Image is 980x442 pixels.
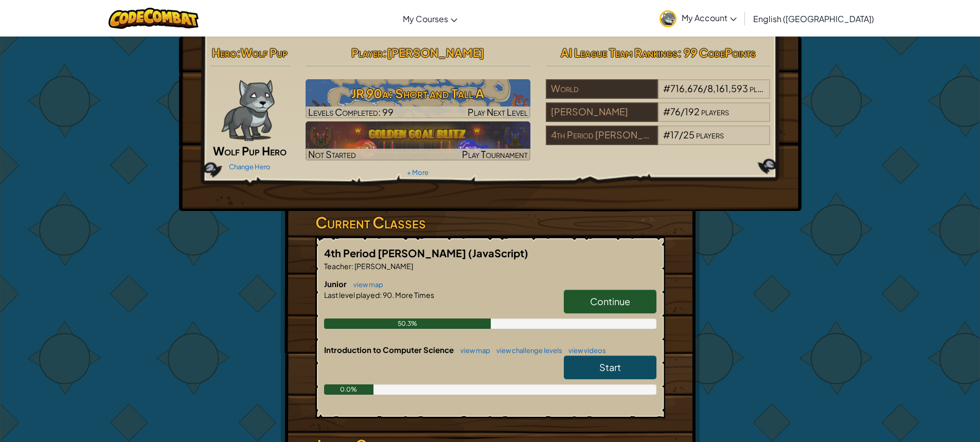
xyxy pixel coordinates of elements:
a: World#716,676/8,161,593players [546,89,771,101]
span: # [663,105,670,117]
span: My Account [682,12,737,23]
span: [PERSON_NAME] [353,261,413,271]
span: : [237,45,241,60]
span: Play Tournament [462,148,528,160]
span: players [696,129,724,140]
div: 0.0% [324,384,374,395]
span: 4th Period [PERSON_NAME] [324,246,468,259]
div: World [546,79,658,99]
span: English ([GEOGRAPHIC_DATA]) [753,13,874,24]
span: Levels Completed: 99 [308,106,394,118]
span: Wolf Pup [241,45,288,60]
span: # [663,129,670,140]
img: avatar [660,10,676,27]
a: Play Next Level [306,79,530,118]
span: # [663,82,670,94]
span: 25 [683,129,694,140]
span: Junior [324,279,348,289]
a: Not StartedPlay Tournament [306,121,530,161]
span: Start [599,361,621,373]
span: : [380,290,382,299]
span: Teacher [324,261,351,271]
a: view map [348,280,383,289]
span: 90. [382,290,394,299]
span: 192 [685,105,700,117]
span: 17 [670,129,679,140]
span: Last level played [324,290,380,299]
a: [PERSON_NAME]#76/192players [546,112,771,124]
a: My Courses [398,5,462,32]
span: 8,161,593 [707,82,748,94]
span: Introduction to Computer Science [324,345,455,355]
span: More Times [394,290,434,299]
div: 4th Period [PERSON_NAME] [546,126,658,145]
span: / [703,82,707,94]
span: / [681,105,685,117]
span: 716,676 [670,82,703,94]
span: (JavaScript) [468,246,528,259]
a: My Account [654,2,742,34]
a: 4th Period [PERSON_NAME]#17/25players [546,135,771,147]
a: Change Hero [229,163,271,171]
span: AI League Team Rankings [561,45,678,60]
h3: JR 90a: Short and Tall A [306,82,530,105]
span: players [750,82,777,94]
span: : [383,45,387,60]
a: view map [455,346,490,355]
a: English ([GEOGRAPHIC_DATA]) [748,5,879,32]
h3: Current Classes [315,211,665,234]
a: + More [407,168,429,176]
span: : 99 CodePoints [678,45,756,60]
img: Golden Goal [306,121,530,161]
span: Hero [212,45,237,60]
img: JR 90a: Short and Tall A [306,79,530,118]
span: Not Started [308,148,356,160]
img: wolf-pup-paper-doll.png [221,79,274,141]
span: Play Next Level [468,106,528,118]
span: players [701,105,729,117]
span: 76 [670,105,681,117]
div: [PERSON_NAME] [546,102,658,122]
span: Wolf Pup Hero [213,144,287,158]
a: view challenge levels [491,346,562,355]
div: 50.3% [324,319,491,329]
span: [PERSON_NAME] [387,45,484,60]
span: Continue [590,295,630,307]
span: : [351,261,353,271]
a: view videos [563,346,606,355]
span: My Courses [403,13,448,24]
span: / [679,129,683,140]
img: CodeCombat logo [109,8,199,29]
span: Player [351,45,383,60]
